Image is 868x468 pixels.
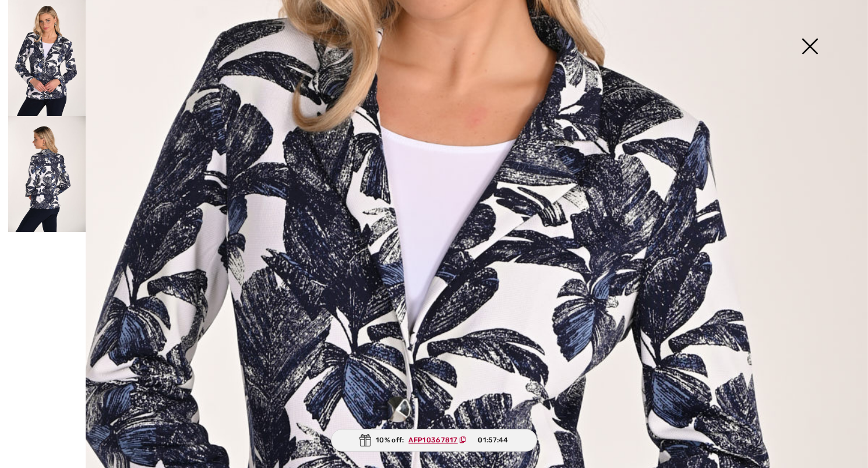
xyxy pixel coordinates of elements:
span: 01:57:44 [478,435,508,445]
span: Help [26,8,50,19]
img: Gift.svg [359,434,371,446]
div: 10% off: [331,429,537,452]
img: X [781,17,839,78]
ins: AFP10367817 [409,436,458,444]
img: Floral Long-Sleeve Blazer Style 266340. 2 [8,116,86,232]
